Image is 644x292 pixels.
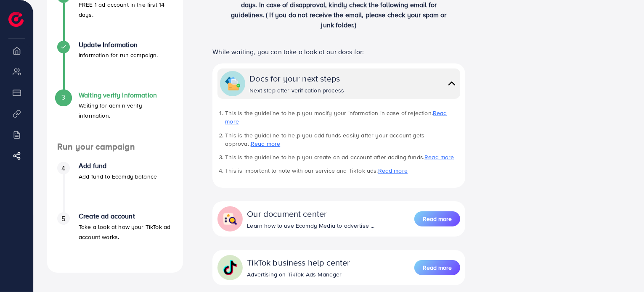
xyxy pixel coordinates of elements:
[223,211,238,226] img: collapse
[79,222,173,242] p: Take a look at how your TikTok ad account works.
[79,162,157,170] h4: Add fund
[212,47,465,57] p: While waiting, you can take a look at our docs for:
[608,254,638,286] iframe: Chat
[414,259,460,276] a: Read more
[414,211,460,226] button: Read more
[249,86,344,95] div: Next step after verification process
[79,41,158,49] h4: Update Information
[47,212,183,263] li: Create ad account
[79,212,173,220] h4: Create ad account
[47,142,183,152] h4: Run your campaign
[414,210,460,227] a: Read more
[247,221,374,230] div: Learn how to use Ecomdy Media to advertise ...
[423,263,452,272] span: Read more
[378,166,408,175] a: Read more
[225,131,460,148] li: This is the guideline to help you add funds easily after your account gets approval.
[446,77,458,89] img: collapse
[79,171,157,182] p: Add fund to Ecomdy balance
[8,12,24,27] img: logo
[47,41,183,91] li: Update Information
[225,76,240,91] img: collapse
[251,139,280,148] a: Read more
[79,91,173,99] h4: Waiting verify information
[223,260,238,275] img: collapse
[47,91,183,142] li: Waiting verify information
[414,260,460,275] button: Read more
[79,100,173,121] p: Waiting for admin verify information.
[423,215,452,223] span: Read more
[61,92,65,102] span: 3
[225,109,447,126] a: Read more
[249,72,344,84] div: Docs for your next steps
[225,109,460,126] li: This is the guideline to help you modify your information in case of rejection.
[61,163,65,173] span: 4
[247,270,350,279] div: Advertising on TikTok Ads Manager
[247,256,350,268] div: TikTok business help center
[225,166,460,175] li: This is important to note with our service and TikTok ads.
[61,214,65,224] span: 5
[79,50,158,60] p: Information for run campaign.
[47,162,183,212] li: Add fund
[225,153,460,161] li: This is the guideline to help you create an ad account after adding funds.
[424,153,454,161] a: Read more
[247,208,374,220] div: Our document center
